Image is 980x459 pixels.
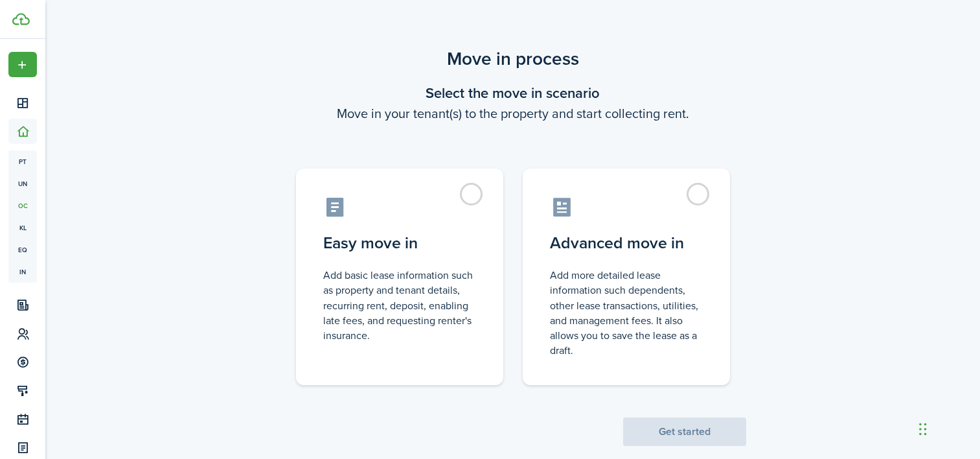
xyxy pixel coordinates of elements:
wizard-step-header-description: Move in your tenant(s) to the property and start collecting rent. [280,104,746,123]
control-radio-card-description: Add more detailed lease information such dependents, other lease transactions, utilities, and man... [550,268,703,358]
control-radio-card-title: Advanced move in [550,231,703,255]
wizard-step-header-title: Select the move in scenario [280,82,746,104]
a: eq [8,239,37,261]
control-radio-card-description: Add basic lease information such as property and tenant details, recurring rent, deposit, enablin... [323,268,476,343]
scenario-title: Move in process [280,45,746,73]
a: pt [8,150,37,172]
a: oc [8,194,37,217]
iframe: Chat Widget [915,397,980,459]
button: Open menu [8,52,37,77]
a: un [8,172,37,194]
control-radio-card-title: Easy move in [323,231,476,255]
a: kl [8,217,37,239]
div: Drag [919,410,927,449]
a: in [8,261,37,283]
img: TenantCloud [12,13,30,25]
